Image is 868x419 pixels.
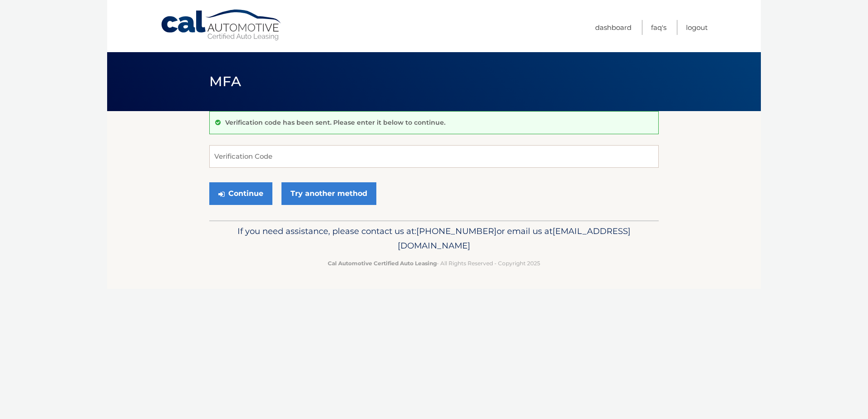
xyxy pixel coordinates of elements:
button: Continue [209,182,272,205]
span: [PHONE_NUMBER] [416,226,497,236]
span: [EMAIL_ADDRESS][DOMAIN_NAME] [398,226,631,251]
a: Dashboard [595,20,631,35]
span: MFA [209,73,241,90]
a: Logout [686,20,708,35]
strong: Cal Automotive Certified Auto Leasing [328,260,437,267]
p: - All Rights Reserved - Copyright 2025 [215,258,653,268]
input: Verification Code [209,145,659,168]
a: FAQ's [651,20,666,35]
a: Try another method [281,182,376,205]
a: Cal Automotive [160,9,283,41]
p: Verification code has been sent. Please enter it below to continue. [225,118,445,127]
p: If you need assistance, please contact us at: or email us at [215,224,653,253]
